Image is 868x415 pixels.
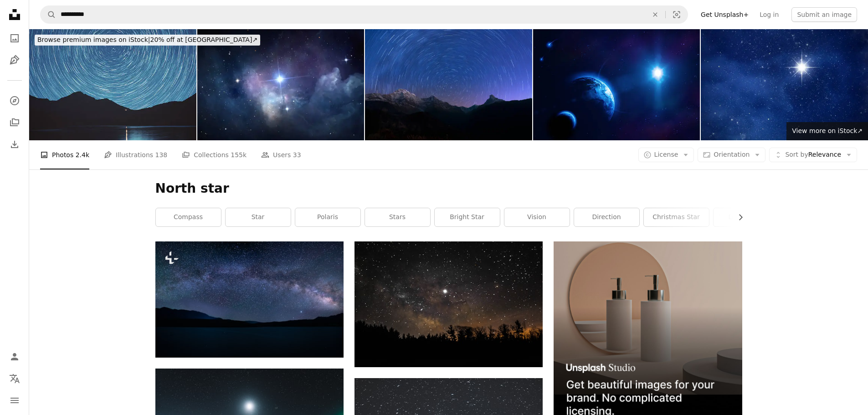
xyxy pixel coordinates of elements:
button: Search Unsplash [41,6,56,23]
span: 33 [293,150,301,160]
img: Earth, moon and sun [533,29,700,140]
a: christmas star [644,208,709,226]
button: Menu [5,391,24,410]
a: direction [574,208,639,226]
a: Illustrations 138 [104,140,167,169]
a: Collections [5,113,24,132]
button: Submit an image [791,7,857,22]
a: Get Unsplash+ [695,7,754,22]
h1: North star [155,180,742,197]
img: Lodge in the Mountains [29,29,196,140]
a: the night sky is filled with stars and milky [155,295,344,303]
a: vision [504,208,570,226]
a: compass [156,208,221,226]
img: the night sky is filled with stars and milky [155,241,344,358]
a: View more on iStock↗ [786,122,868,140]
a: Log in [754,7,784,22]
button: Language [5,369,24,388]
button: Visual search [666,6,688,23]
a: stars [365,208,430,226]
a: Collections 155k [182,140,247,169]
img: Amazing Polaris in deep starry night sky, space with stars [701,29,868,140]
a: Illustrations [5,51,24,69]
a: Users 33 [261,140,301,169]
a: lighthouse [714,208,779,226]
a: Log in / Sign up [5,348,24,366]
div: 20% off at [GEOGRAPHIC_DATA] ↗ [35,35,260,46]
button: License [638,148,694,162]
form: Find visuals sitewide [40,5,688,24]
a: brown and black milky way [354,300,543,308]
button: Sort byRelevance [769,148,857,162]
span: Orientation [714,151,750,158]
a: star [226,208,291,226]
button: Clear [645,6,665,23]
a: Explore [5,92,24,110]
a: Photos [5,29,24,47]
span: Relevance [785,150,841,159]
span: License [654,151,678,158]
img: The Guiding Star [197,29,365,140]
a: Download History [5,135,24,154]
a: polaris [295,208,360,226]
span: Sort by [785,151,808,158]
span: View more on iStock ↗ [792,127,863,134]
span: 138 [155,150,168,160]
a: bright star [435,208,500,226]
img: Circling stars and mountain [365,29,532,140]
button: scroll list to the right [732,208,742,226]
a: Home — Unsplash [5,5,24,26]
span: Browse premium images on iStock | [37,36,150,43]
a: Browse premium images on iStock|20% off at [GEOGRAPHIC_DATA]↗ [29,29,266,51]
span: 155k [231,150,247,160]
button: Orientation [698,148,765,162]
img: brown and black milky way [354,241,543,367]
